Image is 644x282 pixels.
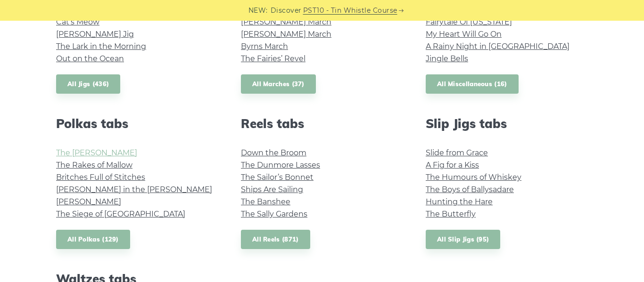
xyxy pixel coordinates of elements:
a: The Butterfly [426,209,476,218]
a: [PERSON_NAME] March [241,30,331,39]
a: All Miscellaneous (16) [426,74,519,94]
a: Jingle Bells [426,54,468,63]
a: The Siege of [GEOGRAPHIC_DATA] [56,209,185,218]
a: All Jigs (436) [56,74,120,94]
span: Discover [271,5,302,16]
a: The Humours of Whiskey [426,173,521,182]
a: The Sally Gardens [241,209,307,218]
a: The Fairies’ Revel [241,54,305,63]
a: All Marches (37) [241,74,316,94]
a: The Banshee [241,197,290,206]
a: Out on the Ocean [56,54,124,63]
a: [PERSON_NAME] March [241,17,331,26]
a: Hunting the Hare [426,197,493,206]
h2: Slip Jigs tabs [426,116,588,131]
a: [PERSON_NAME] in the [PERSON_NAME] [56,185,212,194]
a: Britches Full of Stitches [56,173,145,182]
a: PST10 - Tin Whistle Course [303,5,397,16]
a: Ships Are Sailing [241,185,303,194]
a: The Dunmore Lasses [241,161,320,169]
h2: Polkas tabs [56,116,218,131]
a: The Sailor’s Bonnet [241,173,314,182]
a: All Reels (871) [241,230,310,249]
a: [PERSON_NAME] [56,197,121,206]
a: Byrns March [241,42,288,51]
a: A Fig for a Kiss [426,161,479,169]
a: Slide from Grace [426,148,488,157]
a: The [PERSON_NAME] [56,148,137,157]
a: All Slip Jigs (95) [426,230,500,249]
a: The Boys of Ballysadare [426,185,514,194]
a: Down the Broom [241,148,306,157]
a: A Rainy Night in [GEOGRAPHIC_DATA] [426,42,570,51]
a: The Lark in the Morning [56,42,146,51]
a: All Polkas (129) [56,230,130,249]
a: [PERSON_NAME] Jig [56,30,134,39]
a: Fairytale Of [US_STATE] [426,17,512,26]
a: My Heart Will Go On [426,30,502,39]
span: NEW: [248,5,268,16]
a: The Rakes of Mallow [56,161,132,169]
h2: Reels tabs [241,116,403,131]
a: Cat’s Meow [56,17,99,26]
